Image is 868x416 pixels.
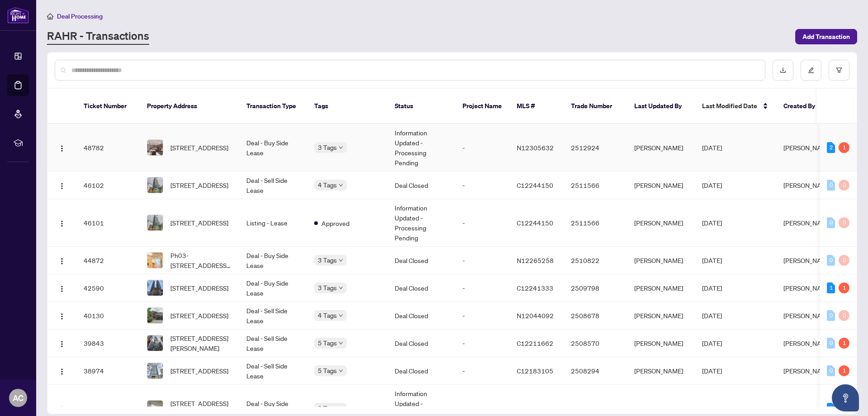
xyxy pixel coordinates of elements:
th: Transaction Type [239,89,307,124]
div: 0 [827,180,835,191]
td: [PERSON_NAME] [627,124,695,172]
td: Deal - Sell Side Lease [239,172,307,199]
td: 48782 [76,124,140,172]
td: [PERSON_NAME] [627,172,695,199]
td: Deal Closed [387,172,455,199]
td: Deal - Buy Side Lease [239,274,307,302]
th: Last Updated By [627,89,695,124]
span: [PERSON_NAME] [783,404,832,412]
td: 39843 [76,330,140,357]
span: [STREET_ADDRESS] [170,180,228,190]
img: thumbnail-img [147,308,163,323]
img: logo [7,7,29,24]
th: Last Modified Date [695,89,776,124]
td: [PERSON_NAME] [627,274,695,302]
span: N12188231 [517,404,554,412]
span: Ph03-[STREET_ADDRESS][PERSON_NAME][PERSON_NAME] [170,250,232,270]
td: Deal - Sell Side Lease [239,330,307,357]
img: thumbnail-img [147,253,163,268]
a: RAHR - Transactions [47,29,149,45]
span: [STREET_ADDRESS] [170,143,228,153]
div: 0 [827,365,835,376]
div: 0 [839,310,849,321]
td: 2511566 [564,172,627,199]
span: down [339,313,343,318]
td: - [455,124,509,172]
span: 4 Tags [318,310,337,320]
td: [PERSON_NAME] [627,357,695,385]
span: 3 Tags [318,403,337,413]
td: 2512924 [564,124,627,172]
span: 5 Tags [318,365,337,376]
span: [STREET_ADDRESS][PERSON_NAME] [170,333,232,353]
td: [PERSON_NAME] [627,302,695,330]
td: Deal Closed [387,247,455,274]
span: [DATE] [702,143,722,152]
span: [PERSON_NAME] [783,143,832,152]
span: home [47,13,53,19]
span: [PERSON_NAME] [783,284,832,292]
div: 1 [839,282,849,293]
td: [PERSON_NAME] [627,199,695,247]
span: [DATE] [702,367,722,375]
img: thumbnail-img [147,401,163,416]
span: [PERSON_NAME] [783,311,832,320]
div: 1 [827,403,835,414]
td: [PERSON_NAME] [627,247,695,274]
img: Logo [58,285,66,292]
img: Logo [58,220,66,227]
img: thumbnail-img [147,335,163,351]
span: N12044092 [517,311,554,320]
td: 2511566 [564,199,627,247]
span: [DATE] [702,339,722,347]
div: 0 [827,255,835,266]
div: 1 [827,282,835,293]
img: thumbnail-img [147,177,163,193]
td: Deal Closed [387,302,455,330]
div: 1 [839,142,849,153]
button: Logo [55,281,69,295]
th: Ticket Number [76,89,140,124]
button: Add Transaction [795,29,857,44]
div: 1 [839,338,849,349]
div: 0 [827,217,835,228]
td: Information Updated - Processing Pending [387,199,455,247]
th: Status [387,89,455,124]
span: C12244150 [517,219,553,227]
td: 46102 [76,172,140,199]
th: MLS # [509,89,564,124]
td: [PERSON_NAME] [627,330,695,357]
span: 3 Tags [318,282,337,293]
img: Logo [58,406,66,413]
td: Deal - Buy Side Lease [239,247,307,274]
td: - [455,199,509,247]
button: Logo [55,401,69,416]
span: [STREET_ADDRESS] [170,283,228,293]
img: Logo [58,182,66,190]
span: N12305632 [517,143,554,152]
td: 40130 [76,302,140,330]
span: C12241333 [517,284,553,292]
span: [PERSON_NAME] [783,339,832,347]
span: Deal Processing [57,12,103,20]
img: thumbnail-img [147,280,163,296]
th: Tags [307,89,387,124]
td: Deal Closed [387,357,455,385]
span: [PERSON_NAME] [783,219,832,227]
span: [DATE] [702,256,722,264]
td: 2508678 [564,302,627,330]
td: 42590 [76,274,140,302]
span: [DATE] [702,284,722,292]
th: Created By [776,89,830,124]
img: thumbnail-img [147,215,163,230]
span: down [339,368,343,373]
div: 0 [839,255,849,266]
td: Listing - Lease [239,199,307,247]
span: C12244150 [517,181,553,189]
span: down [339,183,343,187]
span: [PERSON_NAME] [783,181,832,189]
div: 0 [839,217,849,228]
span: down [339,145,343,150]
td: Deal - Buy Side Lease [239,124,307,172]
button: Logo [55,178,69,192]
